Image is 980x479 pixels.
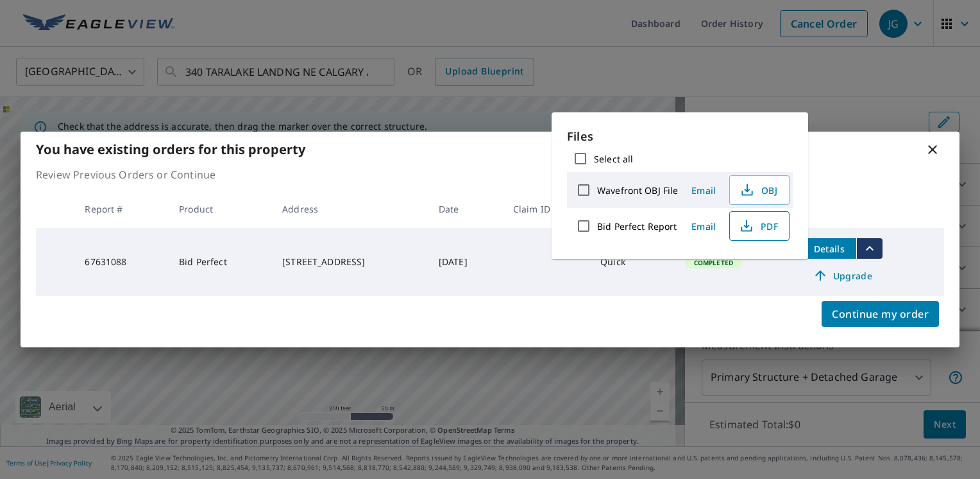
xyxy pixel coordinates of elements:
[802,265,883,286] a: Upgrade
[594,153,633,165] label: Select all
[169,228,272,296] td: Bid Perfect
[169,190,272,228] th: Product
[688,220,719,232] span: Email
[428,228,503,296] td: [DATE]
[810,243,849,255] span: Details
[832,305,929,323] span: Continue my order
[428,190,503,228] th: Date
[738,218,779,234] span: PDF
[688,184,719,196] span: Email
[282,256,418,268] div: [STREET_ADDRESS]
[683,180,724,200] button: Email
[74,228,169,296] td: 67631088
[802,238,856,259] button: detailsBtn-67631088
[567,128,793,145] p: Files
[272,190,428,228] th: Address
[729,175,790,205] button: OBJ
[729,211,790,241] button: PDF
[503,190,590,228] th: Claim ID
[810,268,875,283] span: Upgrade
[686,258,741,267] span: Completed
[683,216,724,236] button: Email
[74,190,169,228] th: Report #
[822,301,939,327] button: Continue my order
[856,238,883,259] button: filesDropdownBtn-67631088
[36,141,305,158] b: You have existing orders for this property
[738,182,779,198] span: OBJ
[597,220,677,232] label: Bid Perfect Report
[36,167,944,182] p: Review Previous Orders or Continue
[597,184,678,196] label: Wavefront OBJ File
[590,228,675,296] td: Quick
